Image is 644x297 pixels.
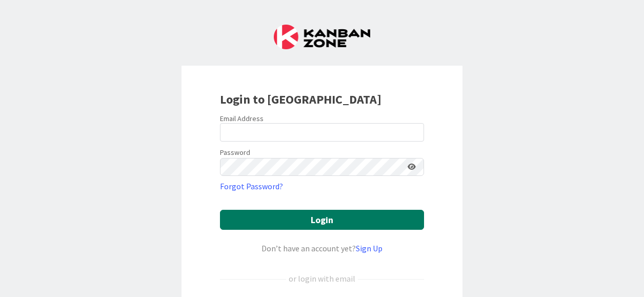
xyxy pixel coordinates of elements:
[274,25,370,49] img: Kanban Zone
[356,243,383,253] a: Sign Up
[220,242,424,254] div: Don’t have an account yet?
[220,210,424,230] button: Login
[220,114,264,123] label: Email Address
[220,91,381,107] b: Login to [GEOGRAPHIC_DATA]
[220,180,283,192] a: Forgot Password?
[286,272,358,285] div: or login with email
[220,147,250,158] label: Password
